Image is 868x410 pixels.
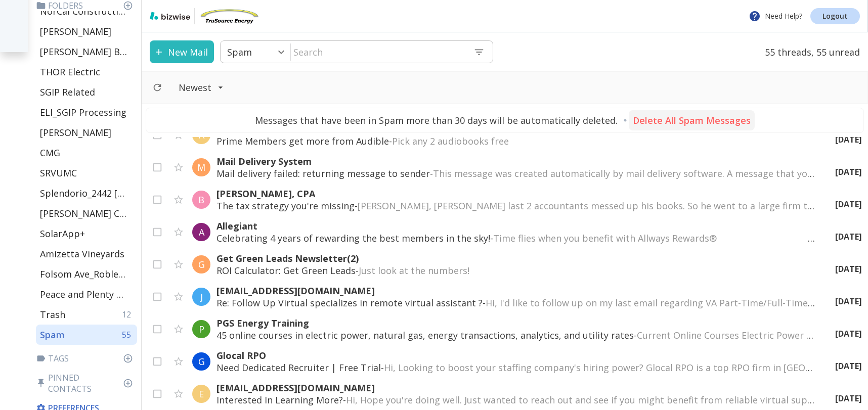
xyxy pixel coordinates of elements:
div: THOR Electric [36,62,137,82]
p: Re: Follow Up Virtual specializes in remote virtual assistant ? - [216,297,815,309]
div: Peace and Plenty Farms [36,284,137,304]
p: Get Green Leads Newsletter (2) [216,252,815,264]
p: 55 [122,329,135,340]
p: SRVUMC [40,167,77,179]
p: Tags [36,353,137,364]
p: A [199,226,204,238]
p: CMG [40,147,60,159]
p: Amizetta Vineyards [40,248,124,260]
p: Spam [227,46,252,58]
p: Trash [40,308,65,321]
div: [PERSON_NAME] CPA Financial [36,203,137,223]
p: The tax strategy you're missing - [216,200,815,212]
p: Prime Members get more from Audible - [216,135,815,147]
p: [DATE] [835,393,862,404]
p: 12 [122,309,135,320]
p: Need Dedicated Recruiter | Free Trial - [216,361,815,374]
p: [DATE] [835,328,862,339]
span: Pick any 2 audiobooks free ͏ ͏ ͏ ͏ ͏ ͏ ͏ ͏ ͏ ͏ ͏ ͏ ͏ ͏ ͏ ͏ ͏ ͏ ͏ ͏ ͏ ͏ ͏ ͏ ͏ ͏ ͏ ͏ ͏ ͏ ͏ ͏ ͏ ͏ ͏ ... [392,135,729,147]
p: Allegiant [216,220,815,232]
p: PGS Energy Training [216,317,815,329]
p: M [197,161,205,173]
div: [PERSON_NAME] [36,122,137,143]
p: ELI_SGIP Processing [40,106,126,118]
p: Splendorio_2442 [GEOGRAPHIC_DATA] [40,187,127,199]
p: Mail Delivery System [216,155,815,167]
div: ELI_SGIP Processing [36,102,137,122]
span: Time flies when you benefit with Allways Rewards® ͏‌ ͏‌ ͏‌ ͏‌ ͏‌ ͏‌ ͏‌ ͏‌ ͏‌ ͏‌ ͏‌ ͏‌ ͏‌ ͏‌ ͏‌ ͏‌... [493,232,843,244]
p: B [198,194,204,206]
p: G [198,258,205,270]
button: Refresh [148,78,166,97]
p: [PERSON_NAME] [40,126,111,139]
p: Celebrating 4 years of rewarding the best members in the sky! - [216,232,815,244]
p: Mail delivery failed: returning message to sender - [216,167,815,179]
p: [DATE] [835,231,862,242]
div: Amizetta Vineyards [36,244,137,264]
p: SolarApp+ [40,227,85,240]
img: TruSource Energy, Inc. [199,8,259,24]
p: Spam [40,329,65,341]
p: [DATE] [835,199,862,210]
div: SGIP Related [36,82,137,102]
div: CMG [36,143,137,163]
div: Splendorio_2442 [GEOGRAPHIC_DATA] [36,183,137,203]
p: 45 online courses in electric power, natural gas, energy transactions, analytics, and utility rat... [216,329,815,341]
p: Delete All Spam Messages [633,114,751,126]
img: bizwise [150,12,190,20]
div: Spam55 [36,325,137,345]
div: Trash12 [36,304,137,325]
p: [EMAIL_ADDRESS][DOMAIN_NAME] [216,285,815,297]
p: [EMAIL_ADDRESS][DOMAIN_NAME] [216,382,815,394]
button: New Mail [150,40,214,63]
button: Delete All Spam Messages [629,110,755,130]
p: Folsom Ave_Robleto [40,268,127,280]
div: SolarApp+ [36,223,137,244]
p: [PERSON_NAME] [40,25,111,37]
p: J [200,291,203,303]
p: [PERSON_NAME] CPA Financial [40,207,127,219]
p: Pinned Contacts [36,372,137,394]
div: [PERSON_NAME] [36,21,137,41]
p: SGIP Related [40,86,95,98]
p: G [198,355,205,368]
p: NorCal Construction [40,5,127,17]
p: [DATE] [835,166,862,177]
button: Filter [168,76,234,99]
p: [DATE] [835,134,862,145]
p: THOR Electric [40,66,100,78]
p: [DATE] [835,360,862,372]
p: Logout [822,13,848,20]
p: Peace and Plenty Farms [40,288,127,300]
p: Interested In Learning More? - [216,394,815,406]
p: Glocal RPO [216,349,815,361]
input: Search [291,41,465,62]
p: [PERSON_NAME] Batteries [40,45,127,58]
div: [PERSON_NAME] Batteries [36,41,137,62]
p: [DATE] [835,263,862,275]
p: [PERSON_NAME], CPA [216,188,815,200]
p: ROI Calculator: Get Green Leads - [216,264,815,277]
p: [DATE] [835,296,862,307]
div: Folsom Ave_Robleto [36,264,137,284]
span: Just look at the numbers! ‌ ‌ ‌ ‌ ‌ ‌ ‌ ‌ ‌ ‌ ‌ ‌ ‌ ‌ ‌ ‌ ‌ ‌ ‌ ‌ ‌ ‌ ‌ ‌ ‌ ‌ ‌ ‌ ‌ ‌ ‌ ‌ ‌ ‌ ‌ ‌... [359,264,692,277]
p: Need Help? [749,10,802,22]
p: Messages that have been in Spam more than 30 days will be automatically deleted. [255,114,618,126]
p: P [199,323,204,335]
div: NorCal Construction [36,1,137,21]
a: Logout [810,8,860,24]
div: SRVUMC [36,163,137,183]
p: 55 threads, 55 unread [759,40,860,63]
p: E [199,388,204,400]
